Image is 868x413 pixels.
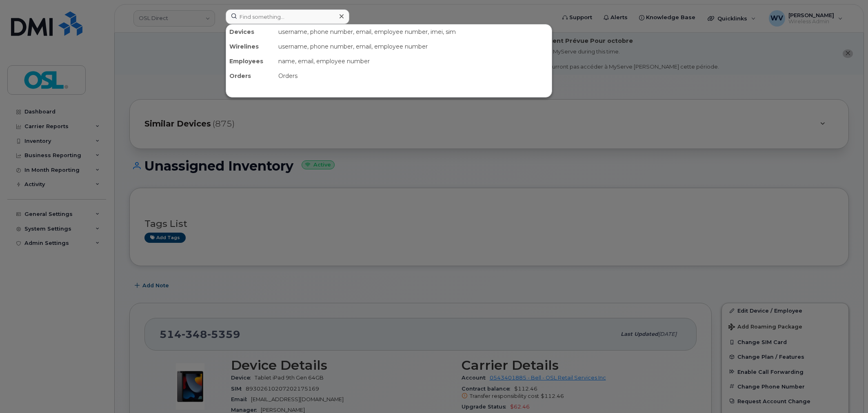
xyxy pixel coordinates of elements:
[275,54,552,69] div: name, email, employee number
[226,54,275,69] div: Employees
[275,39,552,54] div: username, phone number, email, employee number
[275,24,552,39] div: username, phone number, email, employee number, imei, sim
[226,24,275,39] div: Devices
[226,39,275,54] div: Wirelines
[226,69,275,83] div: Orders
[275,69,552,83] div: Orders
